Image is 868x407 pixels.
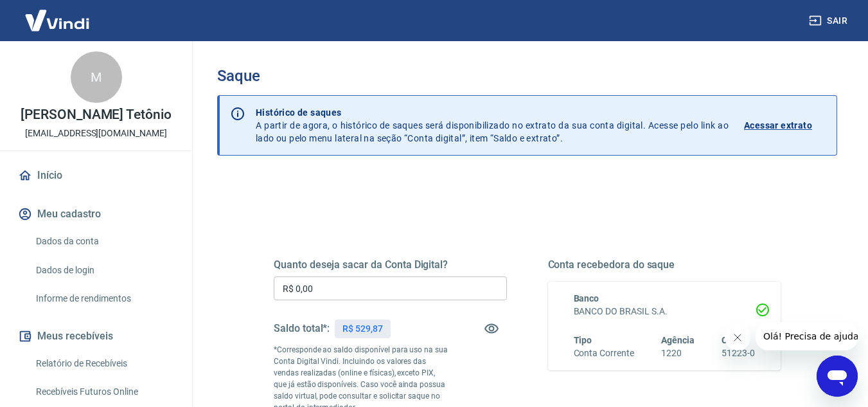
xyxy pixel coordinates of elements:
iframe: Fechar mensagem [725,325,750,350]
p: Acessar extrato [744,119,812,132]
a: Relatório de Recebíveis [31,350,177,377]
h6: BANCO DO BRASIL S.A. [574,305,756,318]
h6: Conta Corrente [574,347,634,360]
a: Informe de rendimentos [31,285,177,312]
button: Meu cadastro [15,200,177,228]
a: Dados de login [31,257,177,284]
h6: 51223-0 [722,347,755,360]
span: Conta [722,335,746,345]
p: Histórico de saques [256,106,729,119]
h3: Saque [217,67,837,85]
h5: Quanto deseja sacar da Conta Digital? [274,258,507,271]
span: Olá! Precisa de ajuda? [8,9,108,19]
img: Vindi [15,1,99,40]
span: Banco [574,293,599,303]
span: Agência [661,335,695,345]
a: Recebíveis Futuros Online [31,379,177,405]
p: A partir de agora, o histórico de saques será disponibilizado no extrato da sua conta digital. Ac... [256,106,729,145]
p: [EMAIL_ADDRESS][DOMAIN_NAME] [25,127,167,140]
a: Acessar extrato [744,106,826,145]
div: M [71,51,122,103]
p: R$ 529,87 [342,322,383,336]
a: Início [15,161,177,190]
button: Sair [806,9,853,33]
h6: 1220 [661,347,695,360]
iframe: Mensagem da empresa [756,322,858,350]
p: [PERSON_NAME] Tetônio [21,108,172,122]
span: Tipo [574,335,592,345]
h5: Saldo total*: [274,322,330,335]
h5: Conta recebedora do saque [548,258,781,271]
iframe: Botão para abrir a janela de mensagens [817,356,858,397]
a: Dados da conta [31,228,177,255]
button: Meus recebíveis [15,322,177,350]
